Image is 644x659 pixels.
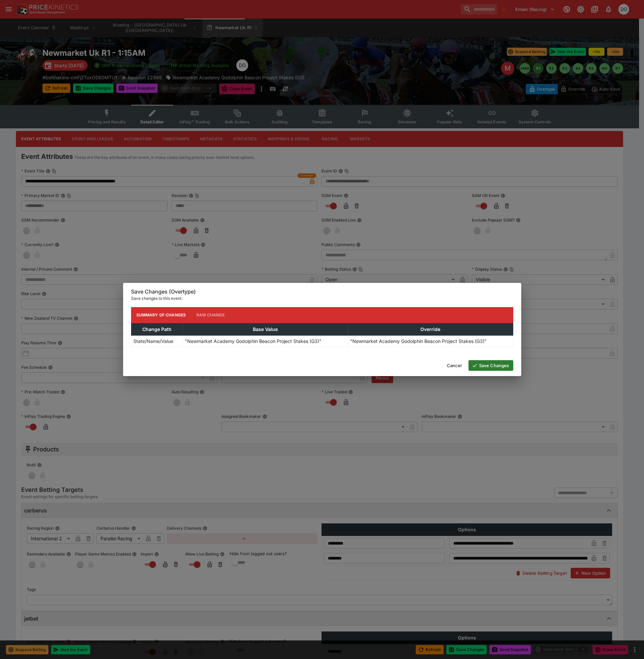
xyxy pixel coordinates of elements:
[183,335,348,347] td: "Newmarket Academy Godolphin Beacon Project Stakes (G3)"
[131,323,183,335] th: Change Path
[468,360,513,371] button: Save Changes
[131,307,191,323] button: Summary of Changes
[191,307,230,323] button: Raw Change
[348,335,513,347] td: "Newmarket Academy Godolphin Beacon Project Stakes (G3)"
[133,338,173,345] p: State/Name/Value
[131,288,513,295] h6: Save Changes (Overtype)
[183,323,348,335] th: Base Value
[348,323,513,335] th: Override
[131,295,513,302] p: Save changes to this event.
[443,360,466,371] button: Cancel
